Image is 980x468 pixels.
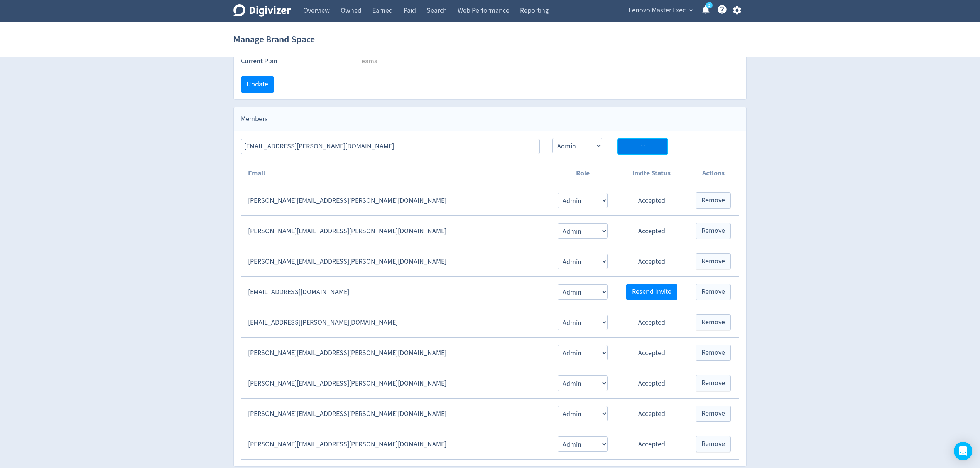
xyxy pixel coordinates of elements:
span: Remove [701,319,725,326]
th: Email [241,162,550,185]
td: [EMAIL_ADDRESS][DOMAIN_NAME] [241,277,550,307]
span: Remove [701,410,725,417]
input: Email to invite [241,139,540,154]
th: Actions [688,162,739,185]
td: [PERSON_NAME][EMAIL_ADDRESS][PERSON_NAME][DOMAIN_NAME] [241,338,550,368]
td: Accepted [615,185,688,216]
td: Accepted [615,246,688,277]
td: [PERSON_NAME][EMAIL_ADDRESS][PERSON_NAME][DOMAIN_NAME] [241,185,550,216]
td: Accepted [615,368,688,399]
span: Remove [701,258,725,265]
label: Current Plan [241,56,340,66]
span: Update [247,81,268,88]
button: ··· [617,138,668,155]
button: Remove [696,345,731,361]
div: Members [234,107,746,131]
td: [PERSON_NAME][EMAIL_ADDRESS][PERSON_NAME][DOMAIN_NAME] [241,429,550,460]
a: 5 [706,2,713,8]
th: Role [550,162,615,185]
span: Remove [701,441,725,448]
button: Resend Invite [626,284,677,300]
span: Resend Invite [632,288,671,295]
span: Remove [701,349,725,356]
button: Lenovo Master Exec [626,4,695,17]
h1: Manage Brand Space [233,27,315,52]
button: Remove [696,284,731,300]
td: [PERSON_NAME][EMAIL_ADDRESS][PERSON_NAME][DOMAIN_NAME] [241,399,550,429]
td: Accepted [615,216,688,246]
button: Remove [696,192,731,209]
text: 5 [708,3,710,8]
button: Remove [696,436,731,452]
span: Remove [701,197,725,204]
td: Accepted [615,429,688,460]
span: · [640,143,642,150]
td: [PERSON_NAME][EMAIL_ADDRESS][PERSON_NAME][DOMAIN_NAME] [241,246,550,277]
th: Invite Status [615,162,688,185]
div: Open Intercom Messenger [954,442,972,460]
td: [EMAIL_ADDRESS][PERSON_NAME][DOMAIN_NAME] [241,307,550,338]
span: Lenovo Master Exec [629,4,686,17]
button: Remove [696,314,731,330]
span: Remove [701,288,725,295]
span: Remove [701,227,725,234]
td: Accepted [615,307,688,338]
td: [PERSON_NAME][EMAIL_ADDRESS][PERSON_NAME][DOMAIN_NAME] [241,216,550,246]
button: Update [241,76,274,93]
td: Accepted [615,338,688,368]
button: Remove [696,223,731,239]
button: Remove [696,375,731,391]
span: · [642,143,644,150]
td: Accepted [615,399,688,429]
button: Remove [696,406,731,422]
span: · [644,143,645,150]
td: [PERSON_NAME][EMAIL_ADDRESS][PERSON_NAME][DOMAIN_NAME] [241,368,550,399]
span: Remove [701,380,725,387]
span: expand_more [688,7,694,14]
button: Remove [696,253,731,269]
